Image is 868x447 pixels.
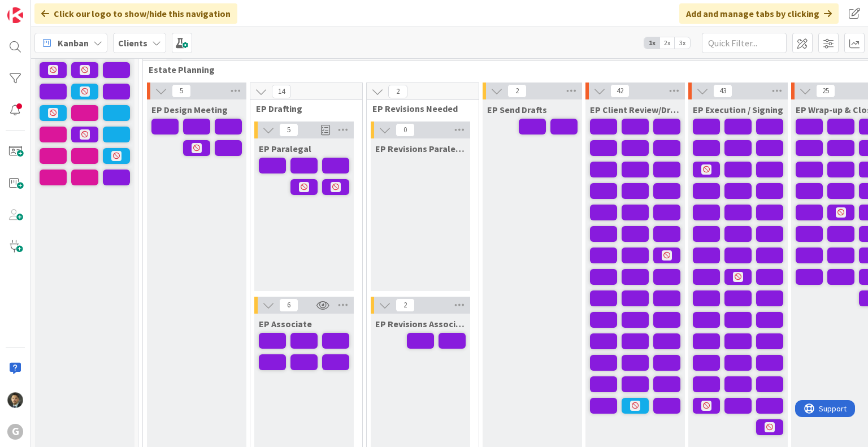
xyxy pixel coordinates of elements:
[372,103,465,114] span: EP Revisions Needed
[375,318,466,329] span: EP Revisions Associate
[24,2,51,15] span: Support
[713,84,732,98] span: 43
[34,3,237,24] div: Click our logo to show/hide this navigation
[256,103,348,114] span: EP Drafting
[279,298,298,312] span: 6
[610,84,630,98] span: 42
[816,84,835,98] span: 25
[172,84,191,98] span: 5
[7,7,23,23] img: Visit kanbanzone.com
[507,84,527,98] span: 2
[259,318,312,329] span: EP Associate
[675,37,690,49] span: 3x
[396,123,415,137] span: 0
[7,424,23,440] div: G
[590,104,680,115] span: EP Client Review/Draft Review Meeting
[118,37,147,49] b: Clients
[679,3,839,24] div: Add and manage tabs by clicking
[58,36,89,50] span: Kanban
[702,33,787,53] input: Quick Filter...
[279,123,298,137] span: 5
[388,85,407,98] span: 2
[259,143,311,154] span: EP Paralegal
[644,37,659,49] span: 1x
[396,298,415,312] span: 2
[375,143,466,154] span: EP Revisions Paralegal
[659,37,675,49] span: 2x
[7,392,23,408] img: CG
[272,85,291,98] span: 14
[151,104,228,115] span: EP Design Meeting
[487,104,547,115] span: EP Send Drafts
[693,104,783,115] span: EP Execution / Signing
